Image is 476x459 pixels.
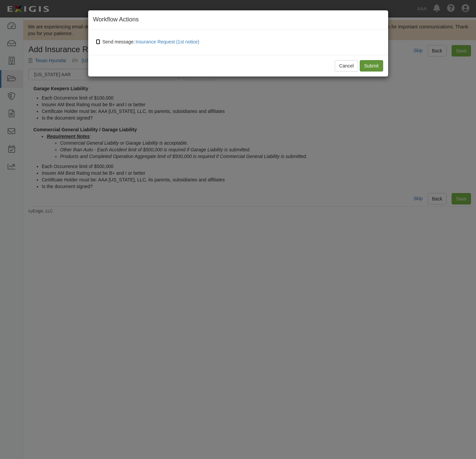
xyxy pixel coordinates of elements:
[360,60,383,71] input: Submit
[103,39,202,44] span: Send message:
[93,15,383,24] h4: Workflow Actions
[335,60,358,71] button: Cancel
[136,39,199,44] span: Insurance Request (1st notice)
[96,39,100,44] input: Send message:Insurance Request (1st notice)
[135,37,202,46] button: Send message:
